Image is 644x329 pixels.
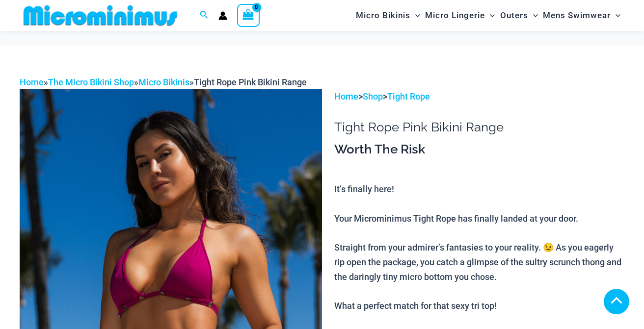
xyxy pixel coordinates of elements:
a: Home [20,77,44,87]
span: » » » [20,77,307,87]
img: MM SHOP LOGO FLAT [20,4,181,26]
a: Micro LingerieMenu ToggleMenu Toggle [423,3,497,28]
p: > > [334,89,624,104]
nav: Site Navigation [352,1,624,29]
a: Micro Bikinis [138,77,189,87]
h3: Worth The Risk [334,141,624,158]
span: Micro Bikinis [356,3,410,28]
span: Menu Toggle [410,3,420,28]
a: OutersMenu ToggleMenu Toggle [498,3,540,28]
span: Menu Toggle [485,3,495,28]
a: Search icon link [200,9,209,22]
a: View Shopping Cart, empty [237,4,260,26]
h1: Tight Rope Pink Bikini Range [334,120,624,135]
a: Shop [363,91,383,101]
a: Home [334,91,358,101]
span: Outers [500,3,528,28]
span: Mens Swimwear [543,3,611,28]
span: Tight Rope Pink Bikini Range [194,77,307,87]
span: Micro Lingerie [425,3,485,28]
a: The Micro Bikini Shop [48,77,134,87]
a: Micro BikinisMenu ToggleMenu Toggle [353,3,423,28]
span: Menu Toggle [611,3,620,28]
a: Mens SwimwearMenu ToggleMenu Toggle [540,3,623,28]
a: Account icon link [218,11,227,20]
span: Menu Toggle [528,3,538,28]
a: Tight Rope [387,91,430,101]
